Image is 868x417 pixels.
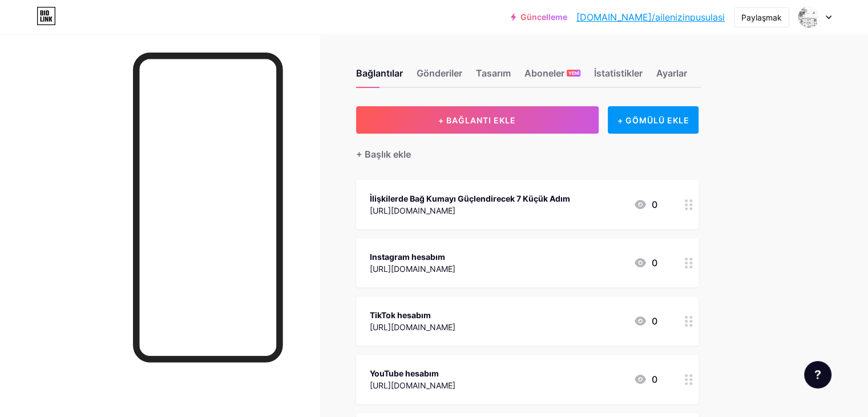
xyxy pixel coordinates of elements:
[370,322,455,332] font: [URL][DOMAIN_NAME]
[370,380,455,390] font: [URL][DOMAIN_NAME]
[370,310,431,320] font: TikTok hesabım
[370,368,439,378] font: YouTube hesabım
[576,10,725,24] a: [DOMAIN_NAME]/ailenizinpusulasi
[370,252,445,262] font: Instagram hesabım
[652,374,657,385] font: 0
[356,67,403,79] font: Bağlantılar
[594,67,643,79] font: İstatistikler
[417,67,462,79] font: Gönderiler
[476,67,511,79] font: Tasarım
[652,315,657,327] font: 0
[356,106,599,134] button: + BAĞLANTI EKLE
[652,199,657,210] font: 0
[524,67,564,79] font: Aboneler
[356,149,411,160] font: + Başlık ekle
[520,12,567,22] font: Güncelleme
[370,206,455,215] font: [URL][DOMAIN_NAME]
[617,115,689,125] font: + GÖMÜLÜ EKLE
[652,257,657,268] font: 0
[438,115,516,125] font: + BAĞLANTI EKLE
[370,194,570,203] font: İlişkilerde Bağ Kumayı Güçlendirecek 7 Küçük Adım
[656,67,687,79] font: Ayarlar
[576,11,725,23] font: [DOMAIN_NAME]/ailenizinpusulasi
[741,13,782,22] font: Paylaşmak
[370,264,455,274] font: [URL][DOMAIN_NAME]
[568,70,579,76] font: YENİ
[798,6,819,28] img: acıinpusulasi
